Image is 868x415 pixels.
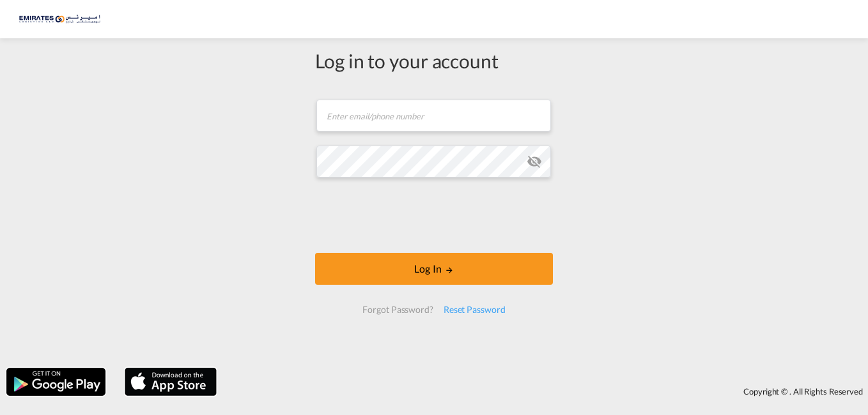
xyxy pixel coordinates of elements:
[223,381,868,402] div: Copyright © . All Rights Reserved
[438,298,511,321] div: Reset Password
[19,5,105,34] img: c67187802a5a11ec94275b5db69a26e6.png
[337,190,531,240] iframe: reCAPTCHA
[5,366,107,397] img: google.png
[527,154,542,169] md-icon: icon-eye-off
[316,100,551,132] input: Enter email/phone number
[315,253,553,285] button: LOGIN
[357,298,438,321] div: Forgot Password?
[315,47,553,74] div: Log in to your account
[123,366,218,397] img: apple.png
